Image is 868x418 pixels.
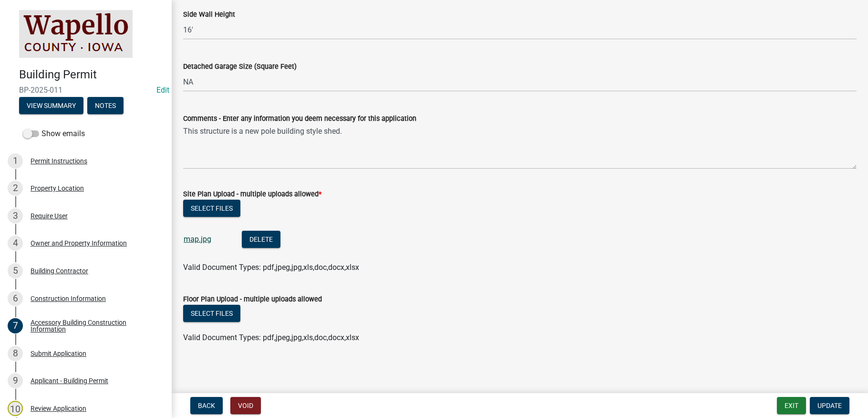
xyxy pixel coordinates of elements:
span: Valid Document Types: pdf,jpeg,jpg,xls,doc,docx,xlsx [183,263,359,272]
wm-modal-confirm: Summary [19,102,83,110]
div: 1 [8,153,23,169]
wm-modal-confirm: Delete Document [242,236,280,245]
wm-modal-confirm: Notes [87,102,124,110]
div: 3 [8,208,23,224]
span: Valid Document Types: pdf,jpeg,jpg,xls,doc,docx,xlsx [183,333,359,342]
span: Update [817,402,842,409]
div: Require User [31,213,68,219]
wm-modal-confirm: Edit Application Number [156,86,169,95]
a: Edit [156,86,169,95]
div: 6 [8,291,23,306]
div: Permit Instructions [31,158,87,164]
button: Void [230,397,261,414]
button: Back [190,397,223,414]
div: Construction Information [31,295,106,302]
div: 9 [8,373,23,388]
div: 2 [8,181,23,196]
span: Back [198,402,215,409]
h4: Building Permit [19,68,164,82]
button: Notes [87,97,124,114]
img: Wapello County, Iowa [19,10,133,58]
label: Comments - Enter any information you deem necessary for this application [183,116,416,122]
div: Submit Application [31,350,86,357]
div: 5 [8,263,23,279]
label: Floor Plan Upload - multiple uploads allowed [183,296,322,303]
div: 4 [8,236,23,251]
div: 8 [8,346,23,361]
button: Select files [183,305,240,322]
div: Property Location [31,185,84,192]
a: map.jpg [184,235,211,244]
div: Building Contractor [31,268,88,274]
label: Detached Garage Size (Square Feet) [183,64,297,70]
button: Update [810,397,849,414]
div: Applicant - Building Permit [31,377,108,384]
button: Exit [777,397,806,414]
div: Owner and Property Information [31,240,127,247]
label: Show emails [23,128,85,139]
div: 10 [8,401,23,416]
div: Accessory Building Construction Information [31,319,156,332]
div: Review Application [31,405,86,412]
button: View Summary [19,97,83,114]
label: Side Wall Height [183,11,235,18]
div: 7 [8,318,23,333]
label: Site Plan Upload - multiple uploads allowed [183,191,321,198]
button: Select files [183,200,240,217]
button: Delete [242,231,280,248]
span: BP-2025-011 [19,86,153,95]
